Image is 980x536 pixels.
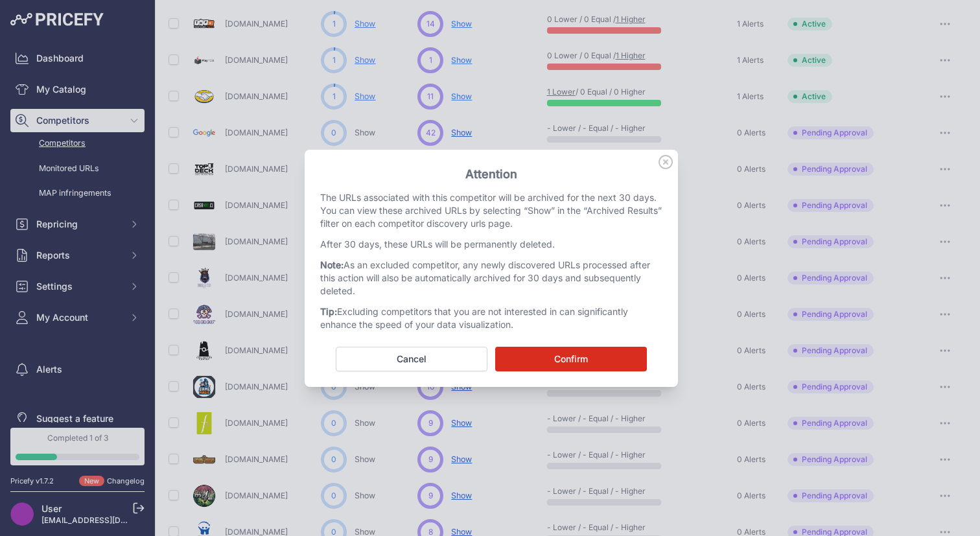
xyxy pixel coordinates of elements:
button: Confirm [495,347,647,371]
p: Excluding competitors that you are not interested in can significantly enhance the speed of your ... [320,305,662,331]
p: As an excluded competitor, any newly discovered URLs processed after this action will also be aut... [320,259,662,297]
p: After 30 days, these URLs will be permanently deleted. [320,238,662,251]
p: The URLs associated with this competitor will be archived for the next 30 days. You can view thes... [320,191,662,230]
strong: Tip: [320,306,337,317]
strong: Note: [320,259,344,270]
h3: Attention [320,165,662,183]
button: Cancel [336,347,487,371]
